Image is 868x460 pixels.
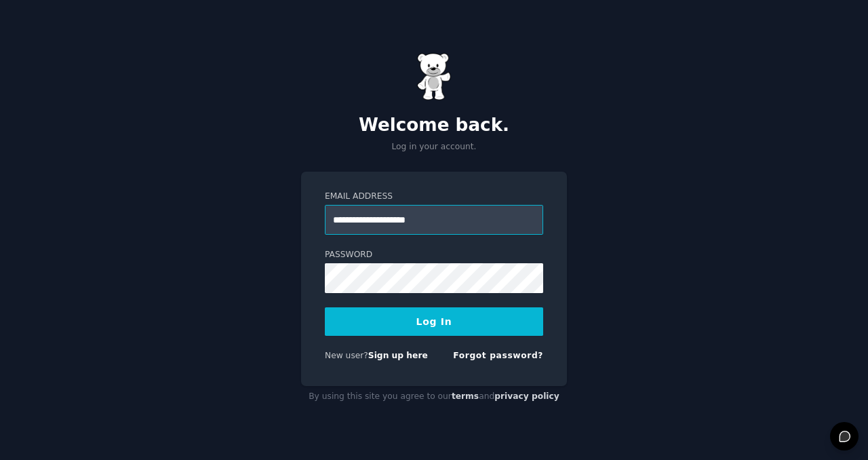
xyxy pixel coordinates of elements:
label: Password [325,249,543,261]
label: Email Address [325,191,543,203]
span: New user? [325,351,368,360]
button: Log In [325,307,543,336]
p: Log in your account. [301,141,567,153]
a: Forgot password? [453,351,543,360]
img: Gummy Bear [417,53,451,100]
a: Sign up here [368,351,428,360]
h2: Welcome back. [301,115,567,136]
div: By using this site you agree to our and [301,386,567,408]
a: privacy policy [494,391,559,401]
a: terms [452,391,479,401]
